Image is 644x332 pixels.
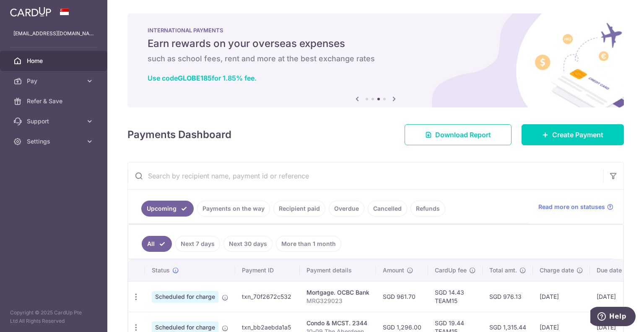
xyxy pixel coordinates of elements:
iframe: Opens a widget where you can find more information [590,307,636,328]
td: [DATE] [590,281,638,312]
a: Recipient paid [273,201,325,217]
div: Mortgage. OCBC Bank [306,288,369,297]
td: SGD 961.70 [376,281,428,312]
img: CardUp [10,7,51,17]
span: Support [27,117,82,125]
span: Home [27,57,82,65]
a: Use codeGLOBE185for 1.85% fee. [148,74,257,82]
div: Condo & MCST. 2344 [306,319,369,327]
a: More than 1 month [276,236,341,252]
span: Amount [383,266,404,274]
input: Search by recipient name, payment id or reference [128,162,603,189]
p: MRG329023 [306,297,369,305]
p: INTERNATIONAL PAYMENTS [148,27,604,34]
a: Create Payment [522,124,624,145]
a: Cancelled [368,201,407,217]
h6: such as school fees, rent and more at the best exchange rates [148,54,604,64]
span: Pay [27,77,82,85]
span: Total amt. [489,266,517,274]
h5: Earn rewards on your overseas expenses [148,37,604,50]
td: txn_70f2672c532 [235,281,300,312]
h4: Payments Dashboard [127,127,231,142]
a: Overdue [329,201,364,217]
td: SGD 976.13 [483,281,533,312]
th: Payment details [300,259,376,281]
span: Status [152,266,170,274]
a: All [142,236,172,252]
span: Due date [597,266,622,274]
b: GLOBE185 [178,74,212,82]
img: International Payment Banner [127,13,624,107]
span: CardUp fee [435,266,467,274]
span: Scheduled for charge [152,291,218,303]
a: Next 30 days [223,236,273,252]
a: Upcoming [141,201,194,217]
span: Charge date [540,266,574,274]
span: Create Payment [552,130,603,140]
a: Download Report [405,124,512,145]
span: Read more on statuses [538,203,605,211]
a: Read more on statuses [538,203,613,211]
span: Settings [27,137,82,146]
a: Payments on the way [197,201,270,217]
a: Next 7 days [175,236,220,252]
span: Download Report [435,130,491,140]
a: Refunds [410,201,445,217]
th: Payment ID [235,259,300,281]
td: [DATE] [533,281,590,312]
span: Refer & Save [27,97,82,105]
td: SGD 14.43 TEAM15 [428,281,483,312]
p: [EMAIL_ADDRESS][DOMAIN_NAME] [13,29,94,38]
